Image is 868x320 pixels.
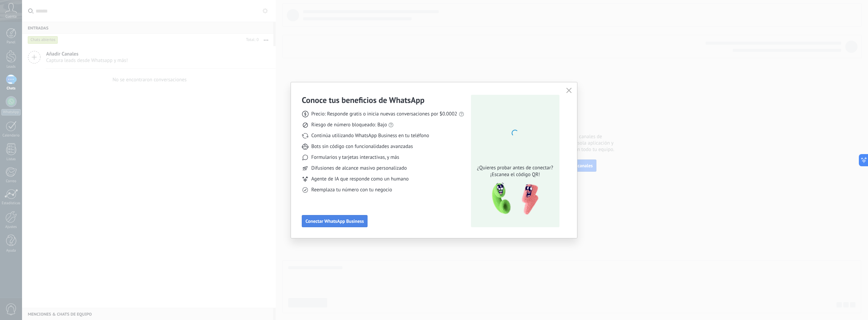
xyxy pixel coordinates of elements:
[486,181,540,217] img: qr-pic-1x.png
[311,143,413,150] span: Bots sin código con funcionalidades avanzadas
[302,215,368,227] button: Conectar WhatsApp Business
[475,165,555,171] span: ¿Quieres probar antes de conectar?
[311,122,387,128] span: Riesgo de número bloqueado: Bajo
[302,95,425,105] h3: Conoce tus beneficios de WhatsApp
[475,171,555,178] span: ¡Escanea el código QR!
[311,154,399,161] span: Formularios y tarjetas interactivas, y más
[311,132,429,139] span: Continúa utilizando WhatsApp Business en tu teléfono
[311,111,457,118] span: Precio: Responde gratis o inicia nuevas conversaciones por $0.0002
[305,219,364,223] span: Conectar WhatsApp Business
[311,187,392,193] span: Reemplaza tu número con tu negocio
[311,176,409,183] span: Agente de IA que responde como un humano
[311,165,407,172] span: Difusiones de alcance masivo personalizado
